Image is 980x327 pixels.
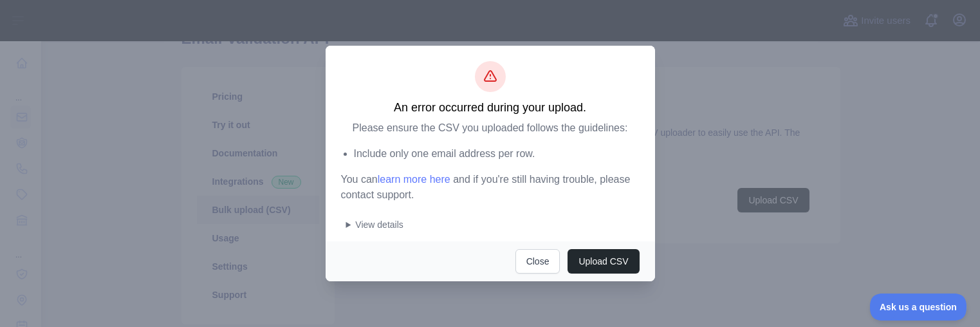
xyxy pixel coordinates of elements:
[568,249,639,274] button: Upload CSV
[378,174,450,185] a: learn more here
[515,249,560,274] button: Close
[346,218,640,231] summary: View details
[341,120,640,136] p: Please ensure the CSV you uploaded follows the guidelines:
[870,294,967,321] iframe: Toggle Customer Support
[354,146,640,162] li: Include only one email address per row.
[341,100,640,115] h3: An error occurred during your upload.
[341,172,640,203] p: You can and if you're still having trouble, please contact support.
